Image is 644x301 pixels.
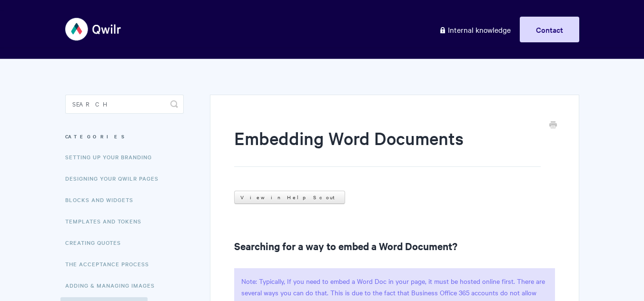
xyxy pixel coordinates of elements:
a: View in Help Scout [234,191,345,204]
a: Adding & Managing Images [65,276,162,295]
a: Templates and Tokens [65,212,149,231]
a: Creating Quotes [65,233,128,252]
h2: Searching for a way to embed a Word Document? [234,238,555,253]
a: Print this Article [549,120,557,131]
a: Contact [520,17,579,42]
h3: Categories [65,128,184,145]
a: Internal knowledge [432,17,518,42]
h1: Embedding Word Documents [234,126,540,167]
input: Search [65,95,184,114]
a: The Acceptance Process [65,254,156,273]
img: Qwilr Help Center [65,11,122,47]
a: Setting up your Branding [65,147,159,166]
a: Designing Your Qwilr Pages [65,169,166,188]
a: Blocks and Widgets [65,190,140,209]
